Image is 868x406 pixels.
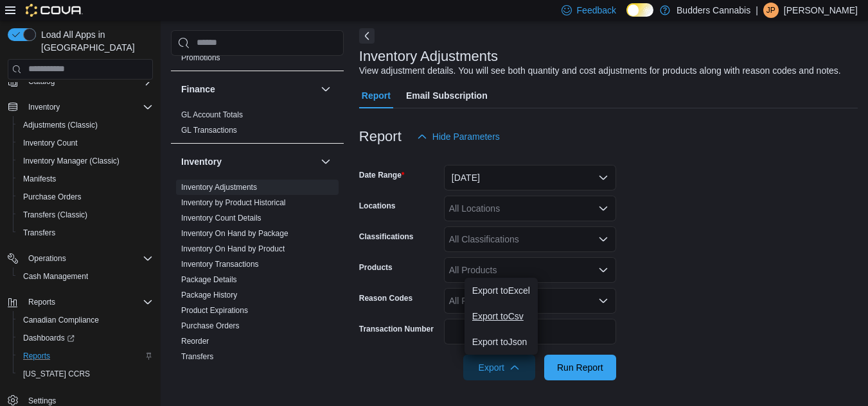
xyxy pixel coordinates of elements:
span: Reports [23,351,50,361]
span: GL Transactions [181,125,237,135]
span: Transfers [18,225,153,241]
span: Export to Csv [472,311,530,321]
button: Hide Parameters [412,124,505,149]
button: Transfers [13,224,158,242]
span: Reports [28,297,55,307]
span: Export to Excel [472,285,530,296]
a: Reorder [181,337,209,346]
span: JP [766,3,775,18]
span: Export [471,355,527,380]
button: Reports [3,293,158,311]
span: Inventory Count [18,135,153,151]
span: Cash Management [23,271,88,282]
a: [US_STATE] CCRS [18,366,95,382]
span: Dashboards [18,330,153,346]
span: [US_STATE] CCRS [23,369,90,379]
a: Inventory Count [18,135,83,151]
span: Inventory [23,99,153,115]
button: Open list of options [598,234,608,244]
p: [PERSON_NAME] [784,3,858,18]
button: Inventory Count [13,134,158,152]
button: Open list of options [598,265,608,275]
span: Package History [181,290,237,300]
label: Classifications [359,232,414,242]
button: Canadian Compliance [13,311,158,329]
span: Inventory Transactions [181,259,259,269]
span: Promotions [181,53,220,63]
button: Inventory [23,99,65,115]
span: Reports [18,348,153,364]
span: Export to Json [472,337,530,347]
h3: Inventory Adjustments [359,49,498,64]
span: Dark Mode [626,17,627,17]
button: Finance [181,83,315,96]
span: Adjustments (Classic) [18,117,153,133]
span: Report [362,83,391,108]
span: Transfers [23,228,55,238]
span: Purchase Orders [181,321,240,331]
label: Reason Codes [359,293,412,303]
button: Run Report [544,355,616,380]
span: Load All Apps in [GEOGRAPHIC_DATA] [36,28,153,54]
span: Purchase Orders [23,192,82,202]
a: Promotions [181,53,220,62]
a: Cash Management [18,269,93,284]
button: Inventory [181,155,315,168]
span: Dashboards [23,333,75,343]
div: Jessica Patterson [763,3,779,18]
span: Reorder [181,336,209,346]
button: Inventory [318,154,333,169]
p: | [756,3,758,18]
a: Inventory On Hand by Package [181,229,288,238]
a: Transfers (Classic) [18,207,93,223]
a: Adjustments (Classic) [18,117,103,133]
button: Catalog [23,74,60,89]
a: Dashboards [18,330,80,346]
span: Manifests [18,171,153,187]
span: Inventory Count [23,138,78,148]
a: Transfers [18,225,60,241]
button: Inventory [3,98,158,116]
span: Inventory Count Details [181,213,261,223]
span: Operations [23,251,153,266]
span: Washington CCRS [18,366,153,382]
a: Transfers [181,352,213,361]
label: Date Range [359,170,405,180]
button: Export toJson [465,329,538,355]
div: View adjustment details. You will see both quantity and cost adjustments for products along with ... [359,64,841,78]
span: Transfers [181,351,213,362]
p: Budders Cannabis [677,3,750,18]
span: Cash Management [18,269,153,284]
button: Reports [13,347,158,365]
button: Purchase Orders [13,188,158,206]
button: Export [463,355,535,380]
span: Inventory On Hand by Product [181,244,285,254]
span: Inventory by Product Historical [181,198,286,208]
a: GL Transactions [181,126,237,135]
h3: Report [359,129,402,144]
span: Run Report [557,361,603,374]
span: Email Subscription [406,83,488,108]
button: Cash Management [13,267,158,285]
div: Finance [171,107,344,143]
a: Manifests [18,171,61,187]
span: Transfers (Classic) [23,210,87,220]
span: Inventory [28,102,60,112]
button: Transfers (Classic) [13,206,158,224]
label: Locations [359,201,396,211]
div: Inventory [171,180,344,369]
button: Manifests [13,170,158,188]
h3: Inventory [181,155,222,168]
span: Operations [28,253,66,264]
button: Inventory Manager (Classic) [13,152,158,170]
span: Inventory Adjustments [181,182,257,192]
h3: Finance [181,83,215,96]
span: Package Details [181,275,237,285]
span: Transfers (Classic) [18,207,153,223]
span: Feedback [577,4,616,17]
button: Open list of options [598,203,608,214]
input: Dark Mode [626,3,653,17]
span: GL Account Totals [181,110,243,120]
a: Inventory Count Details [181,214,261,223]
button: Next [359,28,375,44]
